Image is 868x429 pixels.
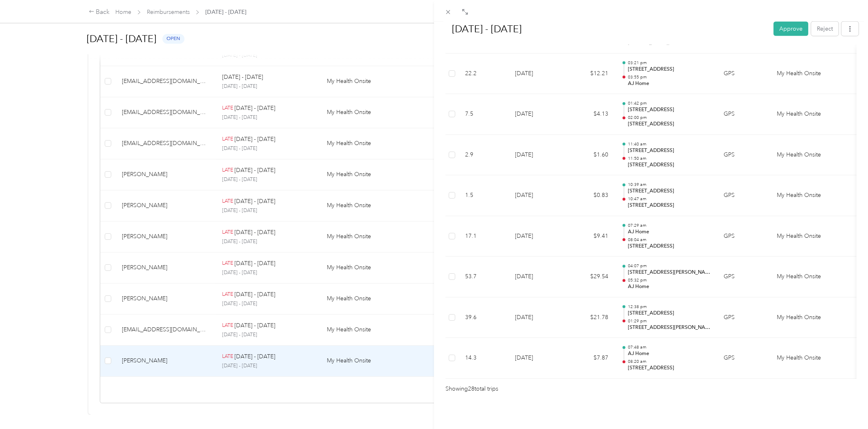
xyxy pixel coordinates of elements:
p: 01:29 pm [628,318,711,324]
p: 08:20 am [628,359,711,364]
p: AJ Home [628,228,711,236]
p: 01:42 pm [628,101,711,106]
td: $21.78 [566,297,615,338]
td: 39.6 [459,297,508,338]
p: 07:29 am [628,223,711,228]
p: 11:50 am [628,156,711,161]
p: 03:55 pm [628,74,711,80]
button: Reject [811,22,839,36]
p: 08:04 am [628,237,711,243]
td: $12.21 [566,54,615,94]
td: [DATE] [508,297,566,338]
p: 03:21 pm [628,60,711,66]
p: [STREET_ADDRESS] [628,147,711,154]
p: 02:00 pm [628,115,711,121]
td: 17.1 [459,216,508,257]
p: 04:07 pm [628,263,711,269]
p: [STREET_ADDRESS] [628,310,711,317]
td: [DATE] [508,54,566,94]
p: 12:38 pm [628,304,711,310]
td: $4.13 [566,94,615,135]
td: $1.60 [566,135,615,176]
p: 10:39 am [628,182,711,188]
h1: Aug 25 - Sep 7, 2025 [443,19,768,39]
td: 7.5 [459,94,508,135]
p: [STREET_ADDRESS] [628,364,711,372]
p: [STREET_ADDRESS] [628,66,711,73]
td: 14.3 [459,338,508,379]
td: 22.2 [459,54,508,94]
p: 05:32 pm [628,277,711,283]
td: [DATE] [508,94,566,135]
td: GPS [717,175,770,216]
td: 1.5 [459,175,508,216]
p: [STREET_ADDRESS] [628,188,711,195]
td: My Health Onsite [770,338,832,379]
td: My Health Onsite [770,175,832,216]
p: AJ Home [628,80,711,87]
td: My Health Onsite [770,297,832,338]
td: My Health Onsite [770,54,832,94]
p: 10:47 am [628,196,711,202]
p: [STREET_ADDRESS] [628,161,711,169]
td: 2.9 [459,135,508,176]
td: [DATE] [508,216,566,257]
td: GPS [717,297,770,338]
p: [STREET_ADDRESS] [628,106,711,114]
td: $29.54 [566,257,615,297]
td: GPS [717,257,770,297]
td: GPS [717,135,770,176]
td: 53.7 [459,257,508,297]
p: 07:48 am [628,344,711,350]
span: Showing 28 total trips [445,384,498,393]
td: GPS [717,338,770,379]
p: [STREET_ADDRESS][PERSON_NAME][PERSON_NAME] [628,269,711,276]
p: [STREET_ADDRESS] [628,121,711,128]
td: $9.41 [566,216,615,257]
td: My Health Onsite [770,94,832,135]
td: My Health Onsite [770,216,832,257]
p: 11:40 am [628,141,711,147]
p: AJ Home [628,283,711,290]
p: AJ Home [628,350,711,357]
p: [STREET_ADDRESS] [628,202,711,209]
td: [DATE] [508,175,566,216]
td: $0.83 [566,175,615,216]
iframe: Everlance-gr Chat Button Frame [822,383,868,429]
td: $7.87 [566,338,615,379]
td: My Health Onsite [770,257,832,297]
p: [STREET_ADDRESS] [628,243,711,250]
td: [DATE] [508,257,566,297]
td: [DATE] [508,135,566,176]
p: [STREET_ADDRESS][PERSON_NAME][PERSON_NAME] [628,324,711,331]
td: GPS [717,94,770,135]
button: Approve [774,22,808,36]
td: GPS [717,54,770,94]
td: GPS [717,216,770,257]
td: [DATE] [508,338,566,379]
td: My Health Onsite [770,135,832,176]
